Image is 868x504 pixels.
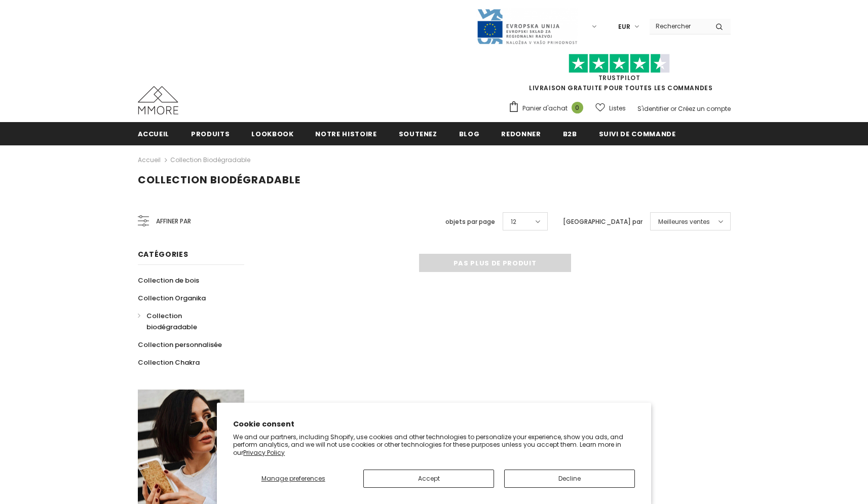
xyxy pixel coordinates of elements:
span: Lookbook [251,129,293,139]
p: We and our partners, including Shopify, use cookies and other technologies to personalize your ex... [233,433,635,457]
span: Collection biodégradable [146,311,197,332]
label: [GEOGRAPHIC_DATA] par [563,217,643,227]
a: Suivi de commande [599,122,676,145]
a: Notre histoire [315,122,376,145]
span: Meilleures ventes [658,217,710,227]
a: Privacy Policy [243,448,285,457]
span: Collection biodégradable [138,173,300,187]
img: Javni Razpis [476,8,578,45]
span: 0 [572,102,583,113]
span: or [670,104,676,113]
span: Manage preferences [261,474,325,483]
span: Accueil [138,129,170,139]
img: Faites confiance aux étoiles pilotes [569,54,670,73]
h2: Cookie consent [233,419,635,430]
span: Listes [609,103,626,113]
span: Redonner [501,129,541,139]
a: Accueil [138,154,161,166]
button: Accept [363,470,494,488]
span: 12 [511,217,516,227]
a: S'identifier [637,104,669,113]
button: Manage preferences [233,470,353,488]
span: EUR [618,22,630,32]
a: TrustPilot [598,73,640,82]
a: soutenez [399,122,437,145]
a: Collection personnalisée [138,336,222,354]
a: Panier d'achat 0 [508,101,588,116]
a: Accueil [138,122,170,145]
span: B2B [563,129,577,139]
span: Collection de bois [138,276,199,285]
a: B2B [563,122,577,145]
span: Produits [191,129,230,139]
span: soutenez [399,129,437,139]
button: Decline [504,470,635,488]
a: Listes [595,99,626,117]
a: Lookbook [251,122,293,145]
a: Produits [191,122,230,145]
a: Redonner [501,122,541,145]
span: Notre histoire [315,129,376,139]
span: Collection personnalisée [138,340,222,350]
a: Collection Chakra [138,354,200,371]
a: Collection Organika [138,289,206,307]
input: Search Site [650,19,708,33]
img: Cas MMORE [138,86,178,114]
a: Javni Razpis [476,22,578,30]
span: Catégories [138,249,188,259]
a: Créez un compte [678,104,731,113]
a: Collection biodégradable [138,307,233,336]
a: Collection biodégradable [170,156,250,164]
label: objets par page [445,217,495,227]
a: Blog [459,122,480,145]
span: Suivi de commande [599,129,676,139]
span: Collection Chakra [138,358,200,367]
span: Panier d'achat [522,103,568,113]
a: Collection de bois [138,272,199,289]
span: Blog [459,129,480,139]
span: Affiner par [156,216,191,227]
span: Collection Organika [138,293,206,303]
span: LIVRAISON GRATUITE POUR TOUTES LES COMMANDES [508,58,731,92]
